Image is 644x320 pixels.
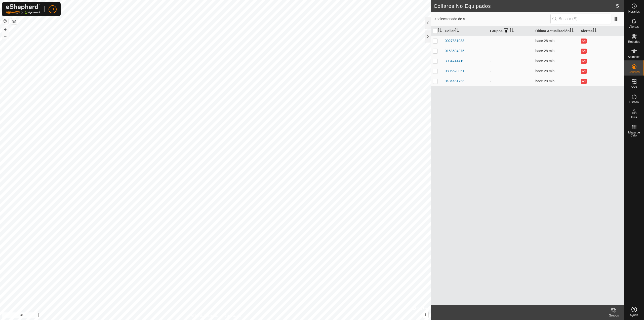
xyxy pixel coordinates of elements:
p-sorticon: Activar para ordenar [592,29,596,33]
span: Mapa de Calor [625,131,643,137]
td: - [488,36,533,46]
button: Ad [581,39,586,44]
a: Contáctenos [224,313,241,318]
a: Política de Privacidad [189,313,218,318]
th: Alertas [579,26,624,36]
button: Ad [581,49,586,54]
button: Ad [581,79,586,84]
button: – [2,33,8,39]
div: 0484461756 [445,79,464,84]
h2: Collares No Equipados [434,3,616,9]
p-sorticon: Activar para ordenar [438,29,442,33]
span: 15 oct 2025, 21:04 [535,79,554,83]
input: Buscar (S) [550,14,611,24]
div: 3034741419 [445,58,464,64]
span: Horarios [628,10,640,13]
span: 15 oct 2025, 21:04 [535,69,554,73]
span: 0 seleccionado de 5 [434,16,550,22]
button: + [2,26,8,32]
span: 15 oct 2025, 21:04 [535,59,554,63]
span: 15 oct 2025, 21:04 [535,39,554,43]
div: 0027881033 [445,38,464,44]
button: Ad [581,69,586,74]
a: Ayuda [624,305,644,319]
span: Alertas [629,25,639,28]
span: J1 [51,7,55,12]
td: - [488,56,533,66]
td: - [488,76,533,86]
p-sorticon: Activar para ordenar [570,29,574,33]
div: Grupos [604,313,624,318]
span: 5 [616,2,619,10]
span: Collares [628,70,639,74]
button: Ad [581,59,586,64]
img: Logo Gallagher [6,4,40,14]
th: Última Actualización [533,26,579,36]
span: Estado [629,101,639,104]
td: - [488,46,533,56]
span: i [425,313,426,317]
button: i [423,312,428,318]
span: Infra [631,116,637,119]
th: Collar [443,26,488,36]
p-sorticon: Activar para ordenar [455,29,459,33]
th: Grupos [488,26,533,36]
td: - [488,66,533,76]
p-sorticon: Activar para ordenar [510,29,514,33]
span: Animales [628,55,640,58]
button: Capas del Mapa [11,18,17,24]
div: 0806620051 [445,68,464,74]
span: 15 oct 2025, 21:04 [535,49,554,53]
span: VVs [631,86,637,89]
div: 0158594275 [445,48,464,54]
span: Ayuda [630,314,638,317]
span: Rebaños [628,40,640,43]
button: Restablecer Mapa [2,18,8,24]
